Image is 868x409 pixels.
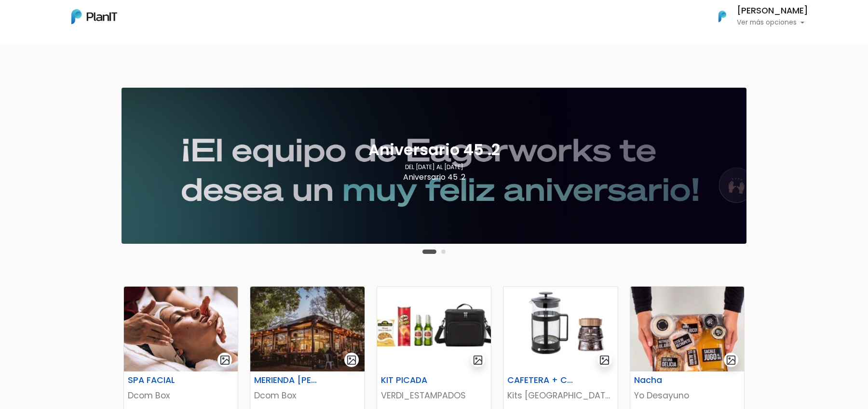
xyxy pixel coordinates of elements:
[71,9,117,24] img: PlanIt Logo
[248,375,327,385] h6: MERIENDA [PERSON_NAME] CAFÉ
[628,375,707,385] h6: Nacha
[405,163,463,172] p: Del [DATE] al [DATE]
[507,389,613,402] p: Kits [GEOGRAPHIC_DATA]
[422,250,436,254] button: Carousel Page 1 (Current Slide)
[377,287,491,371] img: thumb_B5069BE2-F4D7-4801-A181-DF9E184C69A6.jpeg
[737,19,808,26] p: Ver más opciones
[254,389,360,402] p: Dcom Box
[441,250,446,254] button: Carousel Page 2
[122,375,201,385] h6: SPA FACIAL
[127,172,741,183] p: Aniversario 45 .2
[599,355,610,366] img: gallery-light
[219,355,231,366] img: gallery-light
[381,389,487,402] p: VERDI_ESTAMPADOS
[726,355,737,366] img: gallery-light
[737,7,808,15] h6: [PERSON_NAME]
[250,287,364,371] img: thumb_6349CFF3-484F-4BCD-9940-78224EC48F4B.jpeg
[473,355,484,366] img: gallery-light
[368,141,500,159] h2: Aniversario 45 .2
[128,389,234,402] p: Dcom Box
[375,375,454,385] h6: KIT PICADA
[630,287,744,371] img: thumb_D894C8AE-60BF-4788-A814-9D6A2BE292DF.jpeg
[503,287,617,371] img: thumb_63AE2317-F514-41F3-A209-2759B9902972.jpeg
[634,389,740,402] p: Yo Desayuno
[124,287,238,371] img: thumb_2AAA59ED-4AB8-4286-ADA8-D238202BF1A2.jpeg
[420,246,448,257] div: Carousel Pagination
[502,375,580,385] h6: CAFETERA + CAFÉ [PERSON_NAME]
[346,355,357,366] img: gallery-light
[712,6,733,27] img: PlanIt Logo
[706,4,808,29] button: PlanIt Logo [PERSON_NAME] Ver más opciones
